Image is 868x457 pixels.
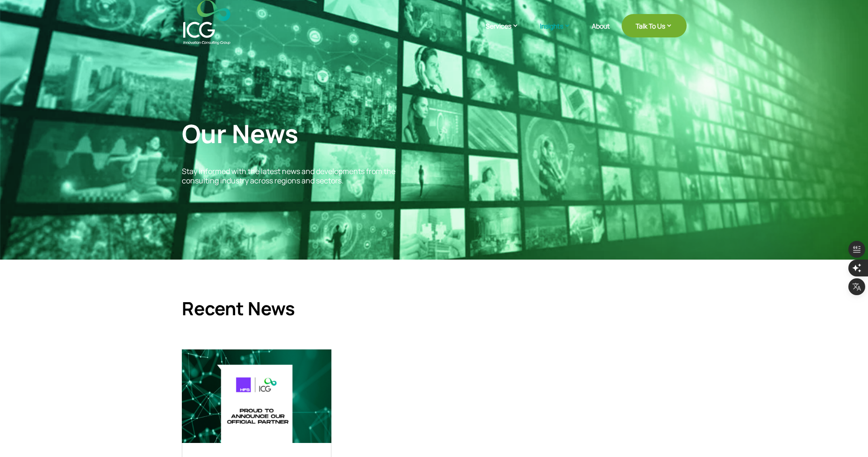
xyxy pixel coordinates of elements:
[540,21,580,44] a: Insights
[592,22,610,44] a: About
[182,349,331,443] img: ICG & HFS Research: A Strategic Partnership Driving Business Reinvention
[486,21,528,44] a: Services
[182,116,298,151] span: Our News
[712,356,868,457] div: أداة الدردشة
[182,166,395,185] span: Stay informed with the latest news and developments from the consulting industry across regions a...
[622,14,687,37] a: Talk To Us
[712,356,868,457] iframe: Chat Widget
[182,296,295,321] span: Recent News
